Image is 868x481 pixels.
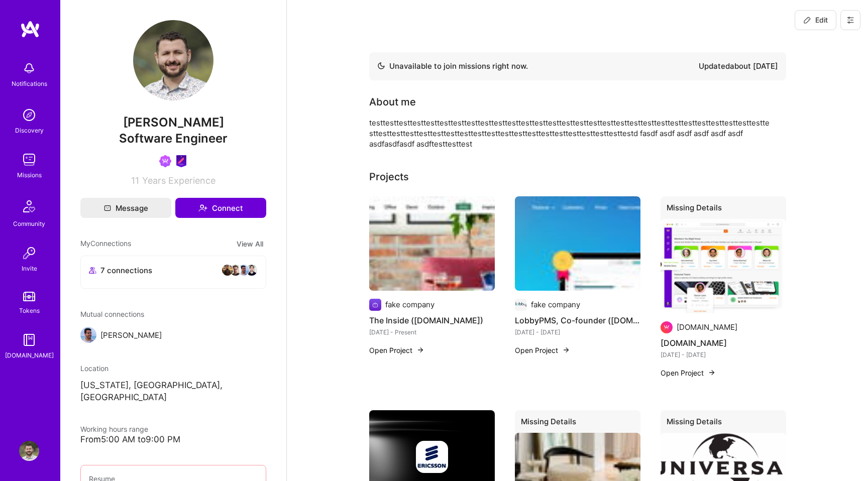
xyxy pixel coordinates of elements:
[19,330,39,350] img: guide book
[515,196,640,291] img: LobbyPMS, Co-founder (lobbypms.com)
[803,15,828,25] span: Edit
[80,198,171,218] button: Message
[19,441,39,461] img: User Avatar
[159,155,171,167] img: Been on Mission
[175,198,266,218] button: Connect
[222,264,234,276] img: avatar
[369,196,495,291] img: The Inside (theinside.com)
[531,299,580,310] div: fake company
[369,314,495,327] h4: The Inside ([DOMAIN_NAME])
[515,314,640,327] h4: LobbyPMS, Co-founder ([DOMAIN_NAME])
[515,299,527,311] img: Company logo
[23,292,35,301] img: tokens
[230,264,242,276] img: avatar
[80,380,266,404] p: [US_STATE], [GEOGRAPHIC_DATA], [GEOGRAPHIC_DATA]
[515,345,570,355] button: Open Project
[385,299,435,310] div: fake company
[416,346,424,354] img: arrow-right
[80,115,266,130] span: [PERSON_NAME]
[369,117,771,149] div: testtesttesttesttesttesttesttesttesttesttesttesttesttesttesttesttesttesttesttesttesttesttesttestt...
[238,264,250,276] img: avatar
[19,105,39,125] img: discovery
[369,169,409,184] div: Projects
[562,346,570,354] img: arrow-right
[133,20,213,100] img: User Avatar
[5,350,54,360] div: [DOMAIN_NAME]
[369,345,424,355] button: Open Project
[661,349,786,360] div: [DATE] - [DATE]
[369,94,416,109] div: About me
[80,256,266,289] button: 7 connectionsavataravataravataravatar
[677,322,737,332] div: [DOMAIN_NAME]
[80,434,266,445] div: From 5:00 AM to 9:00 PM
[19,243,39,263] img: Invite
[661,196,786,223] div: Missing Details
[369,327,495,337] div: [DATE] - Present
[661,336,786,349] h4: [DOMAIN_NAME]
[17,170,42,180] div: Missions
[20,20,40,38] img: logo
[699,60,778,72] div: Updated about [DATE]
[377,60,528,72] div: Unavailable to join missions right now.
[22,263,37,274] div: Invite
[131,175,139,186] span: 11
[142,175,215,186] span: Years Experience
[100,330,162,340] span: [PERSON_NAME]
[80,363,266,374] div: Location
[80,425,148,433] span: Working hours range
[795,10,836,30] button: Edit
[19,58,39,78] img: bell
[15,125,44,136] div: Discovery
[377,62,385,70] img: Availability
[19,150,39,170] img: teamwork
[17,441,42,461] a: User Avatar
[80,327,96,343] img: Gonçalo Peres
[175,155,187,167] img: Product Design Guild
[12,78,47,89] div: Notifications
[80,238,131,250] span: My Connections
[708,369,716,377] img: arrow-right
[198,203,207,212] i: icon Connect
[100,265,152,276] span: 7 connections
[515,327,640,337] div: [DATE] - [DATE]
[234,238,266,250] button: View All
[13,218,45,229] div: Community
[89,267,96,274] i: icon Collaborator
[104,204,111,211] i: icon Mail
[19,305,40,316] div: Tokens
[515,410,640,437] div: Missing Details
[416,441,448,473] img: Company logo
[246,264,258,276] img: avatar
[661,368,716,378] button: Open Project
[369,299,381,311] img: Company logo
[661,321,673,333] img: Company logo
[80,309,266,319] span: Mutual connections
[119,131,228,146] span: Software Engineer
[661,219,786,313] img: A.Team
[17,194,41,218] img: Community
[661,410,786,437] div: Missing Details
